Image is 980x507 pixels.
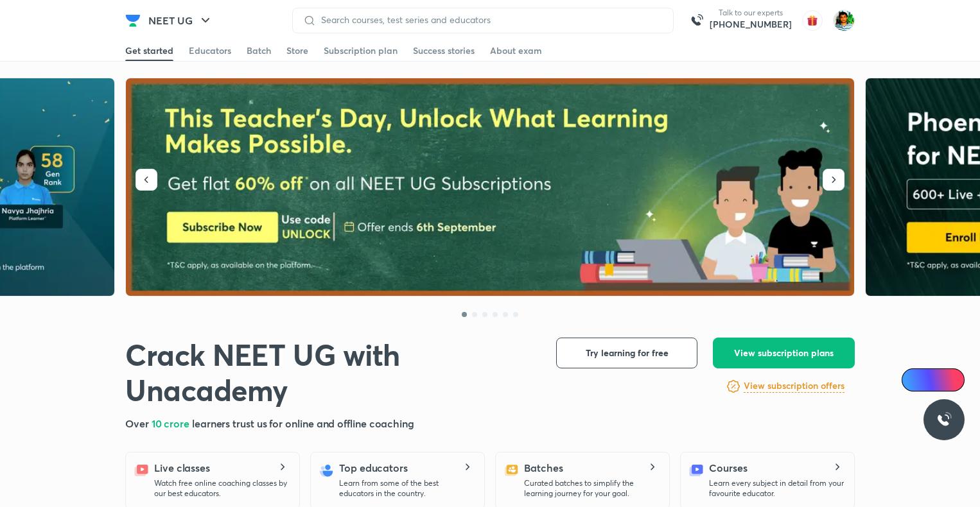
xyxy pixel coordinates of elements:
button: NEET UG [141,8,221,33]
span: Try learning for free [586,347,669,359]
p: Learn from some of the best educators in the country. [339,478,474,499]
a: Store [286,40,308,61]
p: Watch free online coaching classes by our best educators. [154,478,289,499]
span: learners trust us for online and offline coaching [192,417,414,430]
img: call-us [684,8,710,33]
a: Batch [247,40,271,61]
p: Curated batches to simplify the learning journey for your goal. [524,478,659,499]
img: ttu [936,412,952,427]
img: Icon [909,375,920,385]
div: Subscription plan [324,44,398,57]
img: Company Logo [125,13,141,28]
a: Educators [189,40,231,61]
span: View subscription plans [734,347,834,359]
p: Talk to our experts [710,8,792,18]
a: Success stories [413,40,475,61]
h1: Crack NEET UG with Unacademy [125,338,536,408]
a: [PHONE_NUMBER] [710,18,792,31]
a: About exam [490,40,542,61]
a: View subscription offers [744,379,844,394]
div: About exam [490,44,542,57]
a: Ai Doubts [902,368,965,391]
div: Batch [247,44,271,57]
span: Ai Doubts [923,375,957,385]
p: Learn every subject in detail from your favourite educator. [709,478,844,499]
img: avatar [802,10,823,31]
h5: Live classes [154,460,210,476]
button: Try learning for free [556,338,697,368]
div: Success stories [413,44,475,57]
a: Subscription plan [324,40,398,61]
span: Over [125,417,152,430]
span: 10 crore [152,417,192,430]
div: Store [286,44,308,57]
h5: Courses [709,460,747,476]
h5: Top educators [339,460,408,476]
input: Search courses, test series and educators [316,15,663,25]
a: Get started [125,40,173,61]
button: View subscription plans [713,338,855,368]
img: Mehul Ghosh [833,10,855,31]
h6: View subscription offers [744,379,844,393]
div: Educators [189,44,231,57]
h5: Batches [524,460,563,476]
div: Get started [125,44,173,57]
